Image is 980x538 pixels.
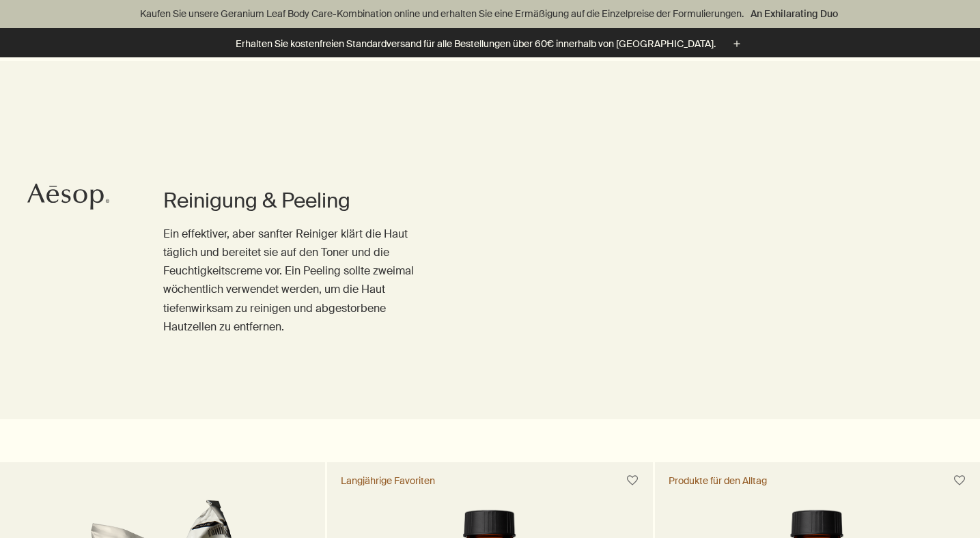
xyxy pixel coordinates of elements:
p: Ein effektiver, aber sanfter Reiniger klärt die Haut täglich und bereitet sie auf den Toner und d... [163,225,435,336]
div: Langjährige Favoriten [341,475,435,487]
div: Produkte für den Alltag [669,475,767,487]
a: An Exhilarating Duo [748,6,841,21]
button: Zum Wunschzettel hinzufügen [620,468,645,493]
p: Erhalten Sie kostenfreien Standardversand für alle Bestellungen über 60€ innerhalb von [GEOGRAPHI... [236,37,716,51]
button: Zum Wunschzettel hinzufügen [947,468,972,493]
svg: Aesop [27,183,109,210]
button: Erhalten Sie kostenfreien Standardversand für alle Bestellungen über 60€ innerhalb von [GEOGRAPHI... [236,36,744,52]
h1: Reinigung & Peeling [163,187,435,214]
p: Kaufen Sie unsere Geranium Leaf Body Care-Kombination online und erhalten Sie eine Ermäßigung auf... [14,7,966,21]
a: Aesop [24,180,113,217]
